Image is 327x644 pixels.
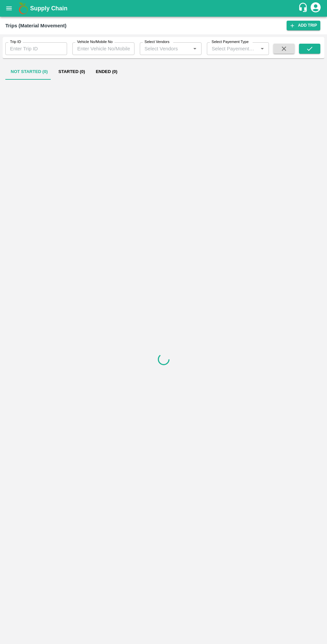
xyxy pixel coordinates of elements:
a: Supply Chain [30,4,298,13]
label: Trip ID [10,39,21,45]
input: Enter Vehicle No/Mobile No [72,42,134,55]
input: Enter Trip ID [5,42,67,55]
img: logo [17,2,30,15]
div: Trips (Material Movement) [5,21,66,30]
button: Open [258,44,267,53]
button: open drawer [1,1,17,16]
button: Not Started (0) [5,64,53,80]
label: Vehicle No/Mobile No [77,39,112,45]
div: customer-support [298,2,310,14]
button: Started (0) [53,64,90,80]
label: Select Vendors [144,39,170,45]
button: Ended (0) [90,64,123,80]
input: Select Vendors [142,44,189,53]
div: account of current user [310,1,322,15]
b: Supply Chain [30,5,67,12]
button: Open [191,44,199,53]
label: Select Payement Type [212,39,249,45]
input: Select Payement Type [209,44,256,53]
a: Add Trip [287,21,320,30]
